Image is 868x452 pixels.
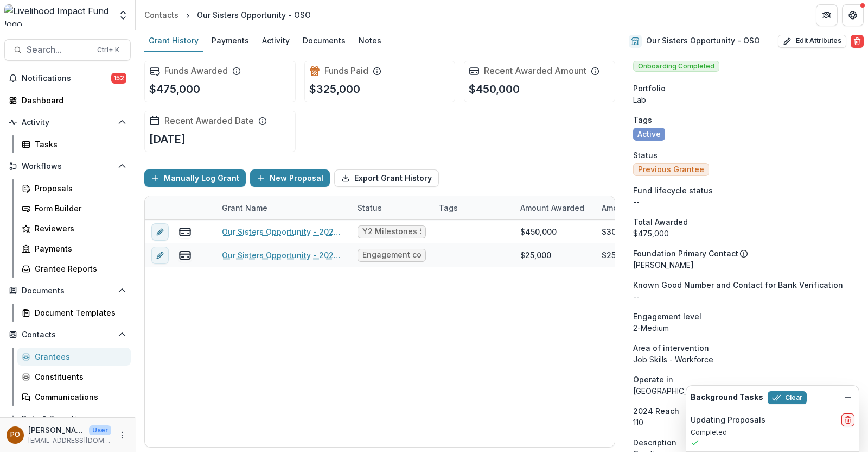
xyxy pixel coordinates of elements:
div: Status [351,196,432,219]
span: Engagement level [633,311,701,322]
h2: Funds Awarded [164,66,228,76]
span: Total Awarded [633,216,688,228]
button: Clear [768,391,807,404]
button: Delete [851,35,864,48]
span: Data & Reporting [22,415,113,424]
div: Contacts [144,9,178,21]
button: Partners [816,4,838,26]
p: 2-Medium [633,322,859,334]
span: Status [633,149,658,161]
a: Grantees [17,348,131,366]
div: Grant History [144,33,203,48]
a: Dashboard [4,91,131,109]
a: Documents [298,30,350,52]
a: Activity [258,30,294,52]
div: $300,000 [602,226,638,237]
a: Contacts [140,7,183,23]
div: Documents [298,33,350,48]
div: Tags [432,196,514,219]
h2: Background Tasks [691,393,763,402]
button: view-payments [178,249,192,262]
p: Completed [691,428,854,437]
span: 2024 Reach [633,405,679,417]
div: Grantee Reports [35,263,122,274]
span: Fund lifecycle status [633,185,713,196]
button: Get Help [842,4,864,26]
span: Operate in [633,374,673,385]
a: Document Templates [17,304,131,322]
button: Open Contacts [4,326,131,343]
span: Contacts [22,330,113,340]
p: $325,000 [309,81,360,97]
span: Search... [27,45,91,55]
p: Foundation Primary Contact [633,248,738,259]
div: Activity [258,33,294,48]
button: Notifications152 [4,70,131,87]
p: [PERSON_NAME] [633,259,859,271]
p: -- [633,291,859,302]
button: Export Grant History [334,169,439,187]
button: Open Workflows [4,158,131,175]
p: $450,000 [469,81,520,97]
div: $475,000 [633,228,859,239]
span: Notifications [22,74,111,83]
p: [EMAIL_ADDRESS][DOMAIN_NAME] [28,436,111,445]
p: Amount Paid [602,202,649,214]
p: [PERSON_NAME] [28,424,85,436]
div: Amount Paid [595,196,676,219]
p: $475,000 [149,81,200,97]
p: Job Skills - Workforce [633,354,859,365]
p: Lab [633,94,859,105]
span: Engagement completed [362,250,421,260]
button: Open Data & Reporting [4,410,131,428]
button: New Proposal [250,169,330,187]
a: Constituents [17,368,131,386]
h2: Our Sisters Opportunity - OSO [646,36,760,46]
button: Manually Log Grant [144,169,246,187]
h2: Updating Proposals [691,416,765,425]
div: Peige Omondi [10,431,20,438]
a: Tasks [17,135,131,153]
span: Active [637,130,661,139]
a: Form Builder [17,199,131,217]
div: Amount Awarded [514,202,591,214]
div: Document Templates [35,307,122,318]
span: Workflows [22,162,113,171]
a: Reviewers [17,219,131,237]
span: Y2 Milestones Submitted [362,227,421,236]
span: Description [633,437,676,448]
span: Previous Grantee [638,165,704,174]
a: Proposals [17,179,131,197]
span: Tags [633,114,652,125]
p: -- [633,196,859,208]
button: Dismiss [841,391,854,404]
nav: breadcrumb [140,7,315,23]
a: Our Sisters Opportunity - 2023 GTKY Grant [222,249,344,261]
div: Status [351,202,388,214]
span: Area of intervention [633,342,709,354]
div: Grant Name [215,196,351,219]
button: Search... [4,39,131,61]
a: Payments [17,240,131,258]
div: Our Sisters Opportunity - OSO [197,9,311,21]
div: $450,000 [520,226,557,237]
div: Payments [35,243,122,254]
span: Documents [22,286,113,296]
div: Tasks [35,139,122,150]
span: Onboarding Completed [633,61,719,72]
h2: Recent Awarded Amount [484,66,586,76]
h2: Funds Paid [324,66,368,76]
div: Constituents [35,371,122,382]
div: Dashboard [22,95,122,106]
a: Communications [17,388,131,406]
span: Known Good Number and Contact for Bank Verification [633,279,843,291]
h2: Recent Awarded Date [164,116,254,126]
div: $25,000 [602,249,633,261]
span: 152 [111,73,126,84]
div: Communications [35,391,122,403]
img: Livelihood Impact Fund logo [4,4,111,26]
div: Ctrl + K [95,44,122,56]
